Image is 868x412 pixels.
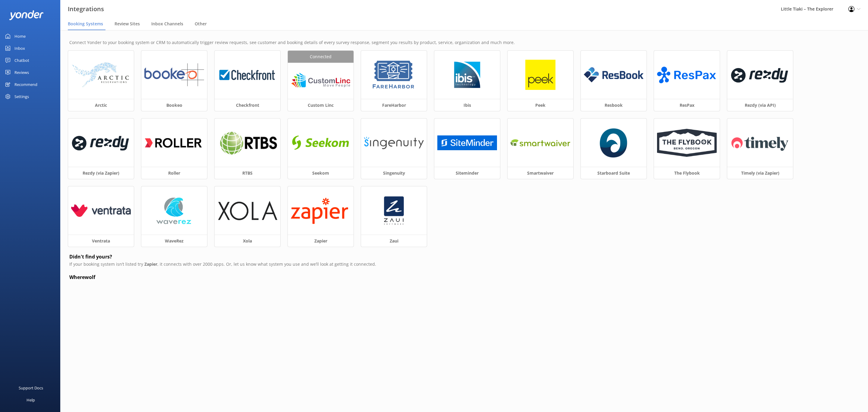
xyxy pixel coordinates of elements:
[141,235,207,247] h3: WaveRez
[584,67,643,82] img: resbook_logo.png
[144,261,157,267] b: Zapier
[215,235,280,247] h3: Xola
[14,78,37,90] div: Recommend
[71,204,131,217] img: ventrata_logo.png
[69,274,859,281] h4: Wherewolf
[115,21,140,27] span: Review Sites
[68,4,104,14] h3: Integrations
[288,167,354,179] h3: Seekom
[371,60,417,90] img: 1629843345..png
[657,129,717,157] img: flybook_logo.png
[68,235,134,247] h3: Ventrata
[144,130,204,156] img: 1616660206..png
[600,128,627,158] img: 1756262149..png
[291,131,351,154] img: 1616638368..png
[69,261,859,268] p: If your booking system isn’t listed try , it connects with over 2000 apps. Or, let us know what s...
[14,42,25,54] div: Inbox
[19,382,43,394] div: Support Docs
[437,135,497,150] img: 1710292409..png
[151,195,197,226] img: waverez_logo.png
[215,167,280,179] h3: RTBS
[383,195,404,226] img: 1633406817..png
[14,54,29,66] div: Chatbot
[434,99,500,111] h3: Ibis
[68,167,134,179] h3: Rezdy (via Zapier)
[14,30,26,42] div: Home
[361,235,427,247] h3: Zaui
[68,21,103,27] span: Booking Systems
[68,99,134,111] h3: Arctic
[291,197,351,225] img: 1619648013..png
[71,130,131,156] img: 1619647509..png
[508,99,573,111] h3: Peek
[151,21,183,27] span: Inbox Channels
[508,167,573,179] h3: Smartwaiver
[361,167,427,179] h3: Singenuity
[511,136,570,150] img: 1650579744..png
[14,66,29,78] div: Reviews
[215,99,280,111] h3: Checkfront
[14,90,29,103] div: Settings
[9,10,44,20] img: yonder-white-logo.png
[141,99,207,111] h3: Bookeo
[291,69,351,93] img: 1624324618..png
[657,63,717,87] img: ResPax
[144,63,204,87] img: 1624324865..png
[288,235,354,247] h3: Zapier
[195,21,207,27] span: Other
[288,99,354,111] h3: Custom Linc
[581,99,646,111] h3: Resbook
[525,60,555,90] img: peek_logo.png
[218,63,277,87] img: 1624323426..png
[654,167,720,179] h3: The Flybook
[730,62,790,88] img: 1624324453..png
[69,253,859,261] h4: Didn't find yours?
[452,60,482,90] img: 1629776749..png
[218,201,277,220] img: xola_logo.png
[141,167,207,179] h3: Roller
[71,62,131,88] img: arctic_logo.png
[27,394,35,406] div: Help
[218,130,277,155] img: 1624324537..png
[288,51,354,63] div: Connected
[727,99,793,111] h3: Rezdy (via API)
[727,167,793,179] h3: Timely (via Zapier)
[654,99,720,111] h3: ResPax
[361,99,427,111] h3: FareHarbor
[69,39,859,46] p: Connect Yonder to your booking system or CRM to automatically trigger review requests, see custom...
[730,131,790,154] img: 1619648023..png
[364,136,424,150] img: singenuity_logo.png
[434,167,500,179] h3: Siteminder
[581,167,646,179] h3: Starboard Suite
